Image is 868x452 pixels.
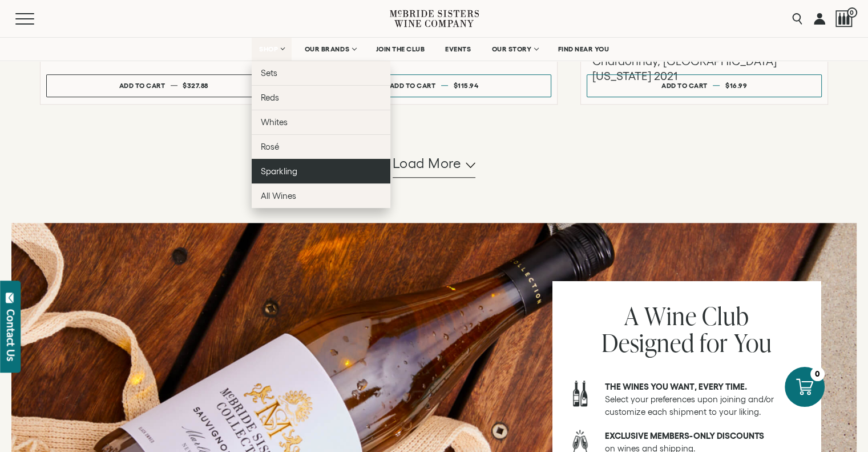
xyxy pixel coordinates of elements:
span: $16.99 [725,82,747,89]
span: Wine [644,299,696,333]
button: Add to cart $115.94 [317,74,552,97]
a: Sets [252,61,390,85]
p: Select your preferences upon joining and/or customize each shipment to your liking. [605,381,805,418]
span: OUR STORY [491,45,531,53]
span: All Wines [261,191,296,201]
a: JOIN THE CLUB [369,38,433,61]
a: Rosé [252,134,390,159]
span: OUR BRANDS [305,45,349,53]
button: Mobile Menu Trigger [15,13,56,25]
span: You [734,326,772,359]
button: Load more [393,150,476,178]
div: Add to cart [661,77,708,94]
a: All Wines [252,183,390,208]
span: for [700,326,728,359]
span: Load more [393,154,462,173]
span: Whites [261,117,288,127]
span: 0 [847,7,857,18]
span: $115.94 [454,82,479,89]
span: Reds [261,93,279,102]
span: Club [702,299,749,333]
span: FIND NEAR YOU [558,45,609,53]
a: OUR STORY [484,38,545,61]
span: SHOP [259,45,278,53]
span: Sparkling [261,166,297,176]
button: Add to cart $16.99 [587,74,822,97]
a: Sparkling [252,159,390,183]
div: Add to cart [390,77,436,94]
span: Rosé [261,142,279,151]
button: Add to cart $327.88 [46,74,281,97]
span: $327.88 [183,82,208,89]
div: 0 [810,367,825,381]
a: OUR BRANDS [297,38,363,61]
span: EVENTS [445,45,471,53]
div: Contact Us [5,309,17,361]
span: Designed [601,326,695,359]
a: Reds [252,85,390,110]
span: JOIN THE CLUB [376,45,425,53]
a: SHOP [252,38,292,61]
div: Add to cart [119,77,165,94]
span: Sets [261,68,277,78]
strong: Exclusive members-only discounts [605,431,764,441]
a: Whites [252,110,390,134]
strong: The wines you want, every time. [605,382,747,391]
a: FIND NEAR YOU [551,38,617,61]
a: EVENTS [438,38,478,61]
span: A [624,299,639,333]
